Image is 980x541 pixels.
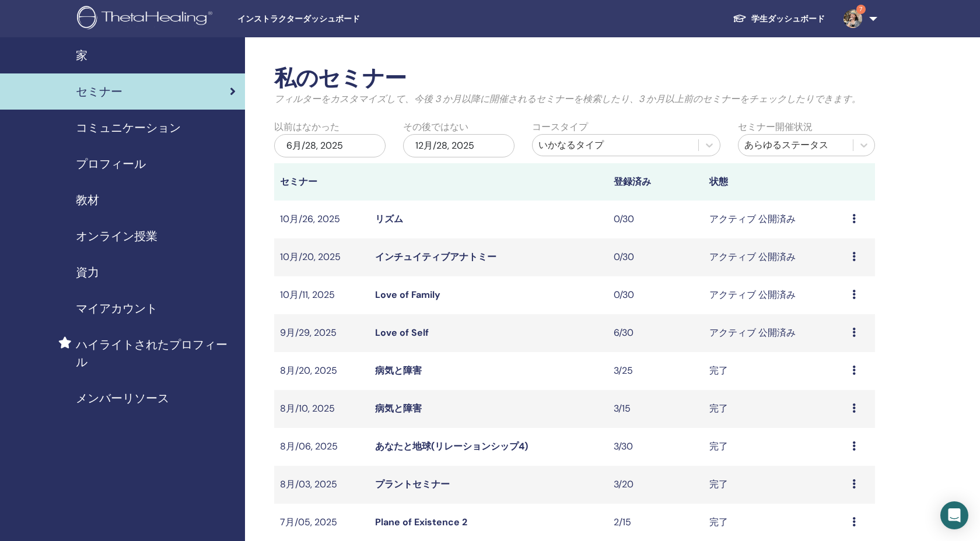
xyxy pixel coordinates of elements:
label: その後ではない [403,120,468,134]
td: 3/30 [608,428,703,466]
td: 8月/06, 2025 [274,428,369,466]
div: 6月/28, 2025 [274,134,386,157]
img: default.jpg [843,9,862,28]
td: 10月/26, 2025 [274,201,369,238]
label: コースタイプ [532,120,588,134]
td: 3/25 [608,352,703,390]
a: 病気と障害 [375,402,422,414]
td: 3/15 [608,390,703,428]
label: 以前はなかった [274,120,339,134]
a: リズム [375,213,403,225]
td: 完了 [703,352,846,390]
td: 完了 [703,428,846,466]
td: 0/30 [608,276,703,314]
a: Plane of Existence 2 [375,516,467,528]
td: アクティブ 公開済み [703,276,846,314]
td: 3/20 [608,466,703,504]
img: graduation-cap-white.svg [733,13,747,23]
span: マイアカウント [76,300,157,317]
div: Open Intercom Messenger [940,501,968,529]
div: あらゆるステータス [744,138,847,152]
span: オンライン授業 [76,227,157,245]
p: フィルターをカスタマイズして、今後 3 か月以降に開催されるセミナーを検索したり、3 か月以上前のセミナーをチェックしたりできます。 [274,92,875,106]
td: 10月/11, 2025 [274,276,369,314]
th: セミナー [274,163,369,201]
span: 7 [856,5,866,14]
td: 8月/20, 2025 [274,352,369,390]
td: 8月/03, 2025 [274,466,369,504]
label: セミナー開催状況 [738,120,813,134]
td: アクティブ 公開済み [703,201,846,238]
th: 状態 [703,163,846,201]
a: Love of Self [375,326,429,339]
div: 12月/28, 2025 [403,134,514,157]
a: あなたと地球(リレーションシップ4) [375,440,528,452]
a: プラントセミナー [375,478,450,490]
td: 0/30 [608,238,703,276]
a: 学生ダッシュボード [723,8,834,30]
img: logo.png [77,6,216,32]
a: インチュイティブアナトミー [375,251,496,263]
span: 教材 [76,191,99,209]
td: 8月/10, 2025 [274,390,369,428]
span: 資力 [76,264,99,281]
th: 登録済み [608,163,703,201]
td: 完了 [703,390,846,428]
td: アクティブ 公開済み [703,314,846,352]
span: プロフィール [76,155,146,173]
span: セミナー [76,83,123,100]
td: 10月/20, 2025 [274,238,369,276]
div: いかなるタイプ [538,138,692,152]
a: 病気と障害 [375,364,422,377]
span: メンバーリソース [76,389,169,407]
span: ハイライトされたプロフィール [76,336,236,371]
a: Love of Family [375,289,440,301]
td: 0/30 [608,201,703,238]
td: 完了 [703,466,846,504]
span: 家 [76,47,87,64]
span: インストラクターダッシュボード [237,13,412,25]
h2: 私のセミナー [274,65,875,92]
span: コミュニケーション [76,119,181,136]
td: アクティブ 公開済み [703,238,846,276]
td: 9月/29, 2025 [274,314,369,352]
td: 6/30 [608,314,703,352]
